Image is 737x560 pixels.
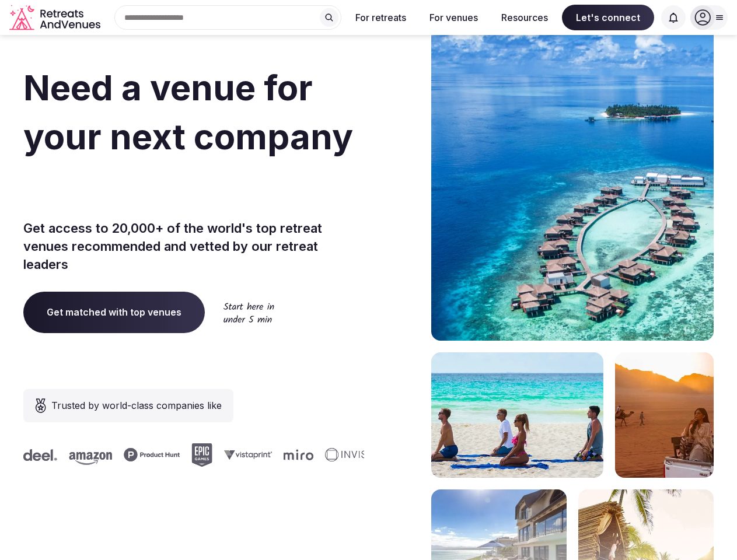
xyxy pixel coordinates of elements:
svg: Invisible company logo [310,448,374,462]
svg: Epic Games company logo [176,443,197,467]
button: For venues [420,5,487,30]
span: Trusted by world-class companies like [51,398,222,412]
img: woman sitting in back of truck with camels [615,352,714,478]
button: For retreats [346,5,415,30]
svg: Vistaprint company logo [209,450,257,460]
a: Visit the homepage [9,5,103,31]
img: Start here in under 5 min [223,302,274,323]
img: yoga on tropical beach [431,352,603,478]
svg: Miro company logo [268,449,298,460]
span: Need a venue for your next company [23,66,353,157]
svg: Retreats and Venues company logo [9,5,103,31]
span: Let's connect [562,5,654,30]
button: Resources [492,5,557,30]
svg: Deel company logo [8,449,42,461]
a: Get matched with top venues [23,292,205,332]
p: Get access to 20,000+ of the world's top retreat venues recommended and vetted by our retreat lea... [23,219,364,273]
